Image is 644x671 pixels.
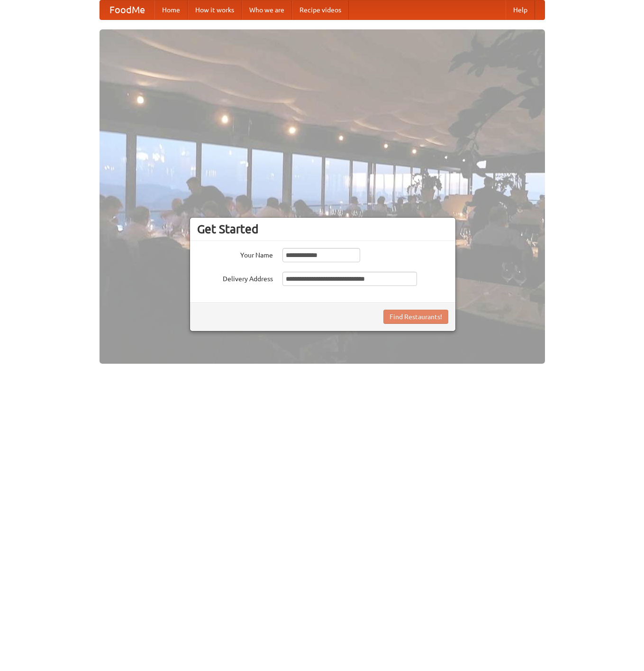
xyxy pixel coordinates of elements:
[188,0,242,19] a: How it works
[100,0,154,19] a: FoodMe
[154,0,188,19] a: Home
[383,310,448,324] button: Find Restaurants!
[197,272,273,284] label: Delivery Address
[506,0,535,19] a: Help
[197,248,273,260] label: Your Name
[292,0,349,19] a: Recipe videos
[242,0,292,19] a: Who we are
[197,222,448,236] h3: Get Started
